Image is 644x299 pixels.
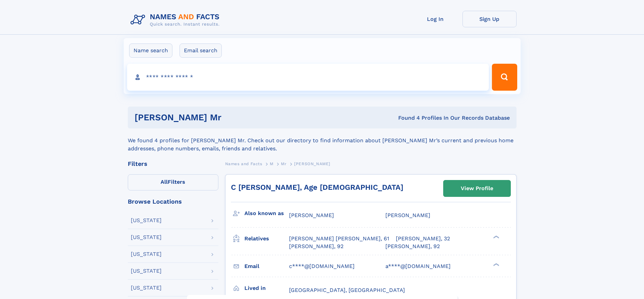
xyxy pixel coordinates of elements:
[131,285,162,291] div: [US_STATE]
[492,262,500,267] div: ❯
[128,11,225,29] img: Logo Names and Facts
[310,114,510,122] div: Found 4 Profiles In Our Records Database
[492,64,517,91] button: Search Button
[244,208,289,219] h3: Also known as
[129,43,172,58] label: Name search
[396,235,450,242] a: [PERSON_NAME], 32
[180,43,222,58] label: Email search
[270,159,273,168] a: M
[128,174,218,190] label: Filters
[270,161,273,166] span: M
[128,199,218,205] div: Browse Locations
[385,243,440,250] a: [PERSON_NAME], 92
[461,181,493,196] div: View Profile
[131,251,162,257] div: [US_STATE]
[244,282,289,294] h3: Lived in
[289,235,389,242] a: [PERSON_NAME] [PERSON_NAME], 61
[244,261,289,272] h3: Email
[444,180,510,197] a: View Profile
[281,159,286,168] a: Mr
[289,287,405,293] span: [GEOGRAPHIC_DATA], [GEOGRAPHIC_DATA]
[161,179,168,185] span: All
[128,128,517,153] div: We found 4 profiles for [PERSON_NAME] Mr. Check out our directory to find information about [PERS...
[289,243,343,250] a: [PERSON_NAME], 92
[135,113,310,122] h1: [PERSON_NAME] Mr
[127,64,489,91] input: search input
[408,11,462,27] a: Log In
[225,159,262,168] a: Names and Facts
[462,11,517,27] a: Sign Up
[492,235,500,239] div: ❯
[128,161,218,167] div: Filters
[131,235,162,240] div: [US_STATE]
[281,161,286,166] span: Mr
[231,183,403,191] a: C [PERSON_NAME], Age [DEMOGRAPHIC_DATA]
[385,212,430,218] span: [PERSON_NAME]
[244,233,289,244] h3: Relatives
[289,212,334,218] span: [PERSON_NAME]
[294,161,330,166] span: [PERSON_NAME]
[131,268,162,274] div: [US_STATE]
[131,218,162,223] div: [US_STATE]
